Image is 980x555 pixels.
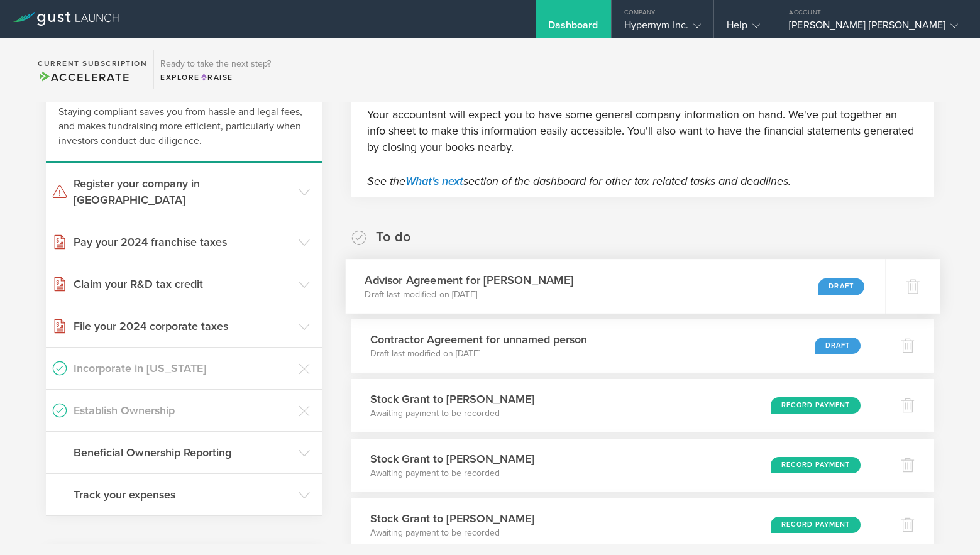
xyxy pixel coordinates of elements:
p: Awaiting payment to be recorded [370,527,534,539]
div: Advisor Agreement for [PERSON_NAME]Draft last modified on [DATE]Draft [346,259,885,314]
div: Stock Grant to [PERSON_NAME]Awaiting payment to be recordedRecord Payment [351,498,881,552]
div: Draft [818,278,864,295]
h3: Advisor Agreement for [PERSON_NAME] [365,272,574,288]
p: Draft last modified on [DATE] [365,288,574,300]
span: Raise [200,73,233,82]
div: Stock Grant to [PERSON_NAME]Awaiting payment to be recordedRecord Payment [351,439,881,492]
div: Help [727,19,760,38]
h3: Stock Grant to [PERSON_NAME] [370,510,534,527]
h3: File your 2024 corporate taxes [74,318,292,334]
div: Contractor Agreement for unnamed personDraft last modified on [DATE]Draft [351,319,881,373]
h3: Incorporate in [US_STATE] [74,360,292,376]
h3: Beneficial Ownership Reporting [74,444,292,461]
h2: To do [376,228,411,246]
div: Record Payment [771,457,861,473]
p: Draft last modified on [DATE] [370,348,587,360]
p: Awaiting payment to be recorded [370,407,534,420]
div: Explore [160,72,271,83]
h3: Stock Grant to [PERSON_NAME] [370,451,534,467]
em: See the section of the dashboard for other tax related tasks and deadlines. [367,174,791,188]
h3: Register your company in [GEOGRAPHIC_DATA] [74,175,292,208]
h3: Establish Ownership [74,402,292,419]
div: Dashboard [548,19,598,38]
p: Awaiting payment to be recorded [370,467,534,480]
p: Your accountant will expect you to have some general company information on hand. We've put toget... [367,106,918,155]
div: Hypernym Inc. [624,19,701,38]
a: What's next [405,174,463,188]
div: [PERSON_NAME] [PERSON_NAME] [789,19,958,38]
div: Ready to take the next step?ExploreRaise [153,50,277,89]
div: Stock Grant to [PERSON_NAME]Awaiting payment to be recordedRecord Payment [351,379,881,432]
h3: Pay your 2024 franchise taxes [74,234,292,250]
div: Record Payment [771,517,861,533]
h3: Track your expenses [74,486,292,503]
h2: Current Subscription [38,60,147,67]
h3: Contractor Agreement for unnamed person [370,331,587,348]
div: Record Payment [771,397,861,414]
h3: Ready to take the next step? [160,60,271,69]
h3: Stock Grant to [PERSON_NAME] [370,391,534,407]
div: Staying compliant saves you from hassle and legal fees, and makes fundraising more efficient, par... [46,92,322,163]
h3: Claim your R&D tax credit [74,276,292,292]
div: Draft [815,338,861,354]
span: Accelerate [38,70,129,84]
